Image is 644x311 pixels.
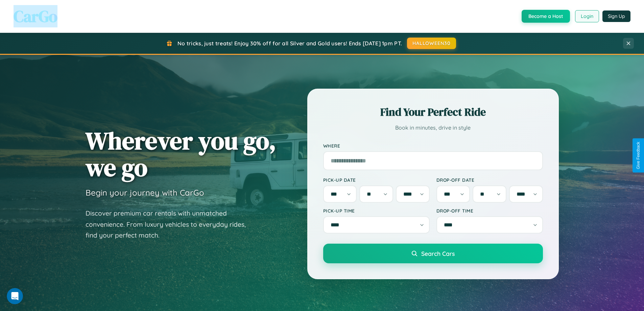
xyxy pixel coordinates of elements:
[602,10,630,22] button: Sign Up
[636,142,641,169] div: Give Feedback
[86,127,276,181] h1: Wherever you go, we go
[323,123,543,133] p: Book in minutes, drive in style
[177,40,402,47] span: No tricks, just treats! Enjoy 30% off for all Silver and Gold users! Ends [DATE] 1pm PT.
[323,208,430,214] label: Pick-up Time
[522,10,570,23] button: Become a Host
[421,250,455,257] span: Search Cars
[436,177,543,183] label: Drop-off Date
[86,187,204,198] h3: Begin your journey with CarGo
[407,38,456,49] button: HALLOWEEN30
[86,208,255,241] p: Discover premium car rentals with unmatched convenience. From luxury vehicles to everyday rides, ...
[323,143,543,149] label: Where
[575,10,599,22] button: Login
[323,244,543,263] button: Search Cars
[7,288,23,304] iframe: Intercom live chat
[323,177,430,183] label: Pick-up Date
[436,208,543,214] label: Drop-off Time
[323,105,543,119] h2: Find Your Perfect Ride
[14,5,57,27] span: CarGo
